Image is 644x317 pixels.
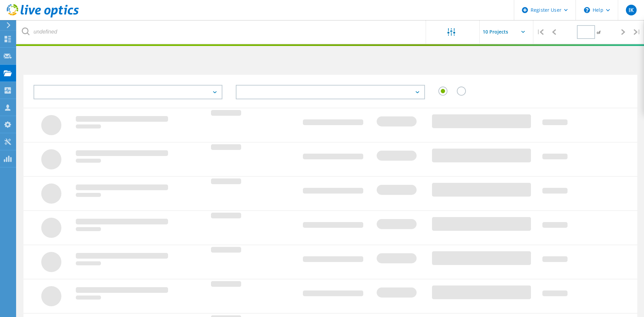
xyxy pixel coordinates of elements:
a: Live Optics Dashboard [7,14,79,19]
span: of [597,30,600,35]
span: IK [629,7,634,13]
svg: \n [584,7,590,13]
input: undefined [17,20,426,44]
div: | [630,20,644,44]
div: | [533,20,547,44]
